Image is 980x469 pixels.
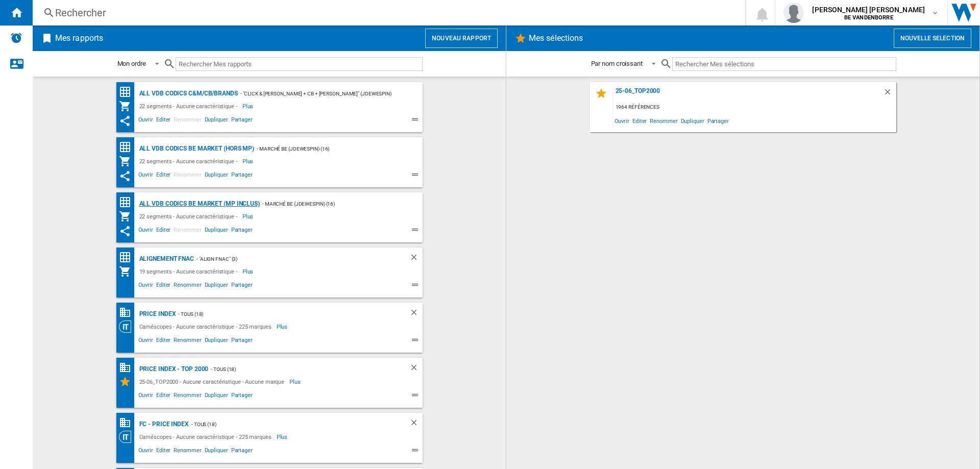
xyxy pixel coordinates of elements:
[203,115,230,127] span: Dupliquer
[137,363,209,376] div: PRICE INDEX - Top 2000
[55,6,719,20] div: Rechercher
[119,196,137,209] div: Matrice des prix
[613,114,631,128] span: Ouvrir
[230,335,254,348] span: Partager
[172,225,203,237] span: Renommer
[203,446,230,458] span: Dupliquer
[672,57,896,71] input: Rechercher Mes sélections
[119,225,131,237] ng-md-icon: Ce rapport a été partagé avec vous
[119,320,137,333] div: Vision Catégorie
[137,142,255,155] div: ALL VDB CODICS BE MARKET (hors MP)
[119,306,137,319] div: Base 100
[242,100,255,112] span: Plus
[155,115,172,127] span: Editer
[425,29,498,48] button: Nouveau rapport
[176,57,423,71] input: Rechercher Mes rapports
[119,361,137,374] div: Base 100
[176,308,388,320] div: - TOUS (18)
[208,363,388,376] div: - TOUS (18)
[119,210,137,223] div: Mon assortiment
[230,115,254,127] span: Partager
[409,308,423,320] div: Supprimer
[155,225,172,237] span: Editer
[53,29,105,48] h2: Mes rapports
[203,170,230,182] span: Dupliquer
[894,29,971,48] button: Nouvelle selection
[172,446,203,458] span: Renommer
[260,198,402,210] div: - Marché BE (jdewespin) (16)
[783,3,804,23] img: profile.jpg
[137,253,194,265] div: Alignement Fnac
[613,101,896,114] div: 1964 références
[172,335,203,348] span: Renommer
[254,142,402,155] div: - Marché BE (jdewespin) (16)
[679,114,706,128] span: Dupliquer
[137,431,277,443] div: Caméscopes - Aucune caractéristique - 225 marques
[137,170,155,182] span: Ouvrir
[172,280,203,292] span: Renommer
[527,29,585,48] h2: Mes sélections
[119,141,137,154] div: Matrice des prix
[155,280,172,292] span: Editer
[137,390,155,403] span: Ouvrir
[119,251,137,264] div: Matrice des prix
[119,100,137,112] div: Mon assortiment
[137,155,242,167] div: 22 segments - Aucune caractéristique -
[591,60,643,67] div: Par nom croissant
[203,280,230,292] span: Dupliquer
[137,335,155,348] span: Ouvrir
[119,265,137,278] div: Mon assortiment
[203,390,230,403] span: Dupliquer
[155,335,172,348] span: Editer
[172,390,203,403] span: Renommer
[137,320,277,333] div: Caméscopes - Aucune caractéristique - 225 marques
[119,170,131,182] ng-md-icon: Ce rapport a été partagé avec vous
[631,114,648,128] span: Editer
[242,155,255,167] span: Plus
[277,320,289,333] span: Plus
[409,363,423,376] div: Supprimer
[203,225,230,237] span: Dupliquer
[119,416,137,429] div: Base 100
[119,431,137,443] div: Vision Catégorie
[203,335,230,348] span: Dupliquer
[230,390,254,403] span: Partager
[137,265,242,278] div: 19 segments - Aucune caractéristique -
[155,170,172,182] span: Editer
[137,198,260,210] div: ALL VDB CODICS BE MARKET (MP inclus)
[194,253,388,265] div: - "Align Fnac" (3)
[189,418,389,431] div: - TOUS (18)
[137,308,176,320] div: PRICE INDEX
[230,225,254,237] span: Partager
[172,115,203,127] span: Renommer
[119,86,137,98] div: Matrice des prix
[137,87,238,100] div: ALL VDB CODICS C&M/CB/BRANDS
[137,446,155,458] span: Ouvrir
[137,418,189,431] div: FC - PRICE INDEX
[155,390,172,403] span: Editer
[277,431,289,443] span: Plus
[230,170,254,182] span: Partager
[137,225,155,237] span: Ouvrir
[117,60,146,67] div: Mon ordre
[172,170,203,182] span: Renommer
[119,155,137,167] div: Mon assortiment
[409,253,423,265] div: Supprimer
[10,32,22,44] img: alerts-logo.svg
[137,115,155,127] span: Ouvrir
[230,280,254,292] span: Partager
[119,376,137,388] div: Mes Sélections
[155,446,172,458] span: Editer
[119,115,131,127] ng-md-icon: Ce rapport a été partagé avec vous
[613,87,883,101] div: 25-06_TOP2000
[242,210,255,223] span: Plus
[137,376,290,388] div: 25-06_TOP2000 - Aucune caractéristique - Aucune marque
[844,14,893,21] b: BE VANDENBORRE
[230,446,254,458] span: Partager
[242,265,255,278] span: Plus
[812,5,925,15] span: [PERSON_NAME] [PERSON_NAME]
[137,210,242,223] div: 22 segments - Aucune caractéristique -
[706,114,730,128] span: Partager
[289,376,302,388] span: Plus
[883,87,896,101] div: Supprimer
